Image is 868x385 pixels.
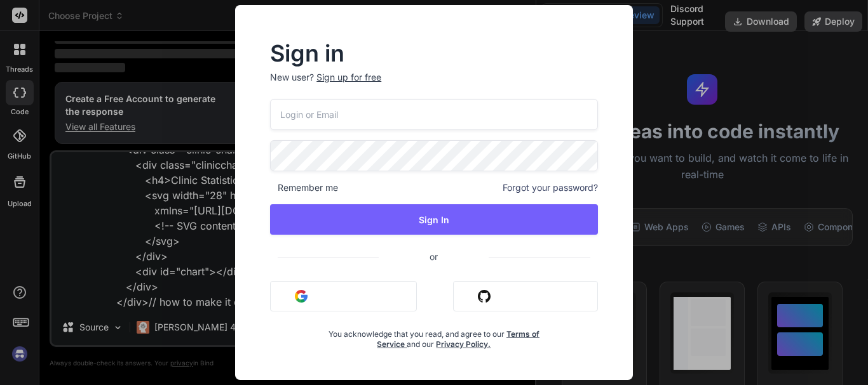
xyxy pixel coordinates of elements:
input: Login or Email [270,99,598,130]
img: github [478,290,491,303]
button: Sign in with Github [453,281,598,311]
h2: Sign in [270,43,598,63]
button: Sign in with Google [270,281,417,311]
a: Privacy Policy. [436,339,491,349]
div: You acknowledge that you read, and agree to our and our [325,322,543,349]
span: or [379,241,489,272]
p: New user? [270,71,598,99]
a: Terms of Service [377,329,539,349]
span: Remember me [270,181,338,194]
div: Sign up for free [316,71,381,84]
span: Forgot your password? [503,181,598,194]
button: Sign In [270,204,598,235]
img: google [295,290,308,303]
